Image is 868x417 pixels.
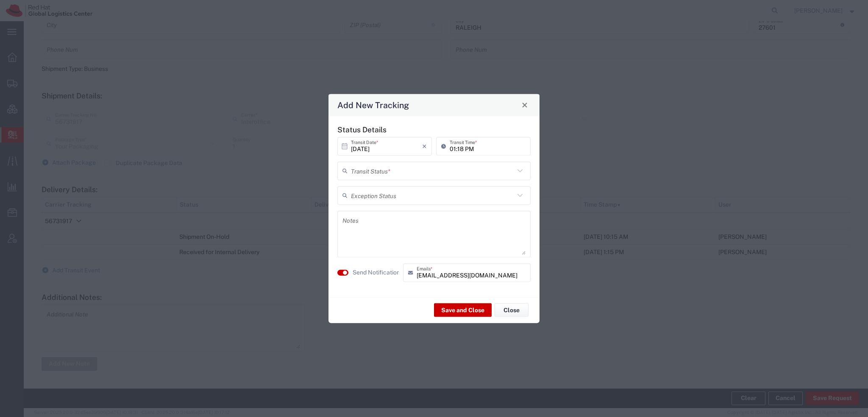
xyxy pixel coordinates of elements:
button: Close [519,99,531,111]
h5: Status Details [337,125,531,134]
button: Save and Close [434,303,492,317]
h4: Add New Tracking [337,99,409,111]
agx-label: Send Notification [353,268,399,277]
i: × [422,139,427,153]
label: Send Notification [353,268,400,277]
button: Close [495,303,529,317]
